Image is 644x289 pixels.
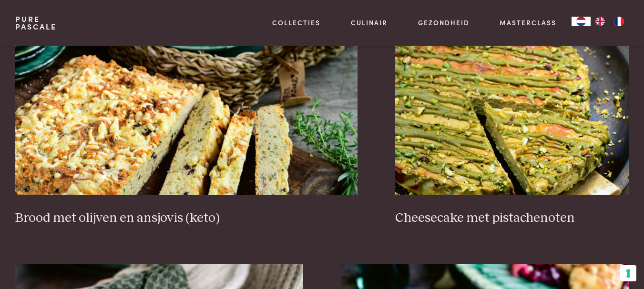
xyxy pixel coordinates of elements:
[418,18,470,28] a: Gezondheid
[500,18,556,28] a: Masterclass
[572,17,591,26] div: Language
[351,18,388,28] a: Culinair
[591,17,610,26] a: EN
[15,4,358,195] img: Brood met olijven en ansjovis (keto)
[15,210,358,227] h3: Brood met olijven en ansjovis (keto)
[572,17,629,26] aside: Language selected: Nederlands
[395,4,629,195] img: Cheesecake met pistachenoten
[15,15,57,30] a: PurePascale
[591,17,629,26] ul: Language list
[395,210,629,227] h3: Cheesecake met pistachenoten
[572,17,591,26] a: NL
[620,265,636,281] button: Uw voorkeuren voor toestemming voor trackingtechnologieën
[610,17,629,26] a: FR
[15,4,358,226] a: Brood met olijven en ansjovis (keto) Brood met olijven en ansjovis (keto)
[272,18,320,28] a: Collecties
[395,4,629,226] a: Cheesecake met pistachenoten Cheesecake met pistachenoten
